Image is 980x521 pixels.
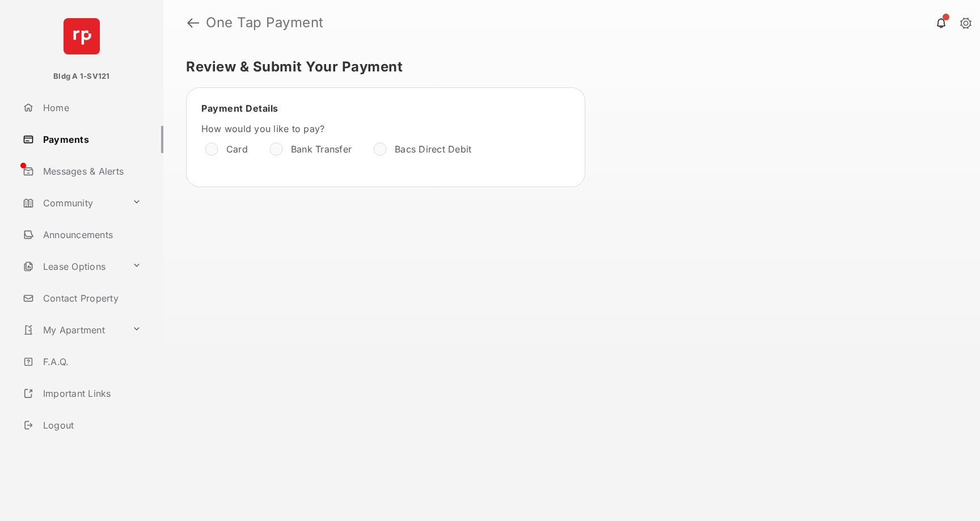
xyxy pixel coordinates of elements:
[18,94,163,121] a: Home
[18,348,163,375] a: F.A.Q.
[18,189,128,217] a: Community
[395,143,471,155] label: Bacs Direct Debit
[18,126,163,153] a: Payments
[18,380,146,407] a: Important Links
[18,316,128,344] a: My Apartment
[18,158,163,185] a: Messages & Alerts
[53,71,109,82] p: Bldg A 1-SV121
[201,123,542,134] label: How would you like to pay?
[18,412,163,439] a: Logout
[18,253,128,280] a: Lease Options
[18,221,163,248] a: Announcements
[291,143,352,155] label: Bank Transfer
[201,103,278,114] span: Payment Details
[18,285,163,312] a: Contact Property
[206,16,324,29] strong: One Tap Payment
[186,60,948,74] h5: Review & Submit Your Payment
[64,18,100,54] img: svg+xml;base64,PHN2ZyB4bWxucz0iaHR0cDovL3d3dy53My5vcmcvMjAwMC9zdmciIHdpZHRoPSI2NCIgaGVpZ2h0PSI2NC...
[226,143,248,155] label: Card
